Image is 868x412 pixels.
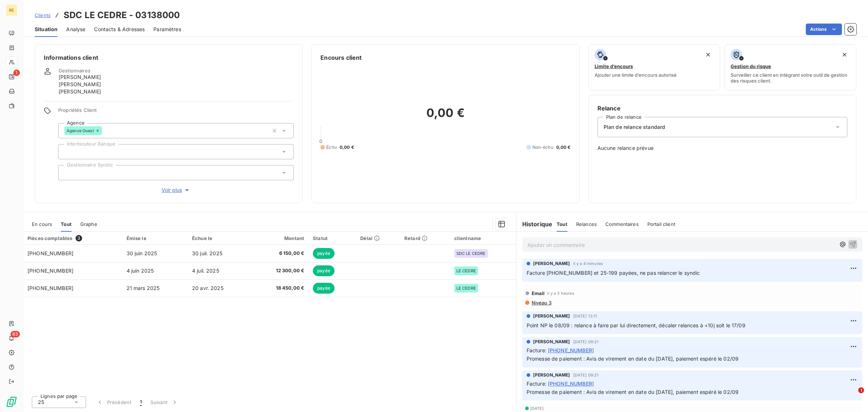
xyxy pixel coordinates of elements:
iframe: Intercom live chat [843,387,861,405]
div: Pièces comptables [27,235,118,241]
span: 3 [76,235,82,241]
span: [PHONE_NUMBER] [27,268,73,274]
span: Situation [35,26,58,33]
span: Tout [557,221,567,227]
a: Clients [35,12,51,19]
span: 25 [38,399,44,406]
div: Délai [360,235,396,241]
span: Tout [61,221,72,227]
span: Propriétés Client [58,107,294,117]
span: payée [313,248,335,259]
span: Ajouter une limite d’encours autorisé [595,72,677,78]
span: Échu [326,144,337,151]
span: Gestionnaires [59,68,90,73]
h6: Encours client [320,53,362,62]
span: 1 [858,387,864,393]
span: Paramètres [153,26,181,33]
div: Échue le [192,235,246,241]
span: 63 [10,331,20,337]
input: Ajouter une valeur [64,169,70,176]
span: 12 300,00 € [255,267,304,274]
span: 30 juil. 2025 [192,250,222,256]
span: Plan de relance standard [604,123,665,131]
button: Limite d’encoursAjouter une limite d’encours autorisé [588,44,720,91]
span: [PHONE_NUMBER] [27,250,73,256]
div: Retard [404,235,446,241]
span: LE CEDRE [456,269,476,273]
span: 0,00 € [556,144,571,151]
div: Statut [313,235,352,241]
h3: SDC LE CEDRE - 03138000 [64,9,180,22]
span: 21 mars 2025 [127,285,160,291]
span: 4 juil. 2025 [192,268,219,274]
span: Non-échu [532,144,553,151]
span: [DATE] 13:11 [573,314,597,318]
h6: Relance [597,104,847,113]
span: [DATE] [530,406,544,411]
span: [PERSON_NAME] [59,73,101,81]
div: clientname [454,235,512,241]
span: Commentaires [605,221,639,227]
span: [PHONE_NUMBER] [27,285,73,291]
div: Montant [255,235,304,241]
span: 20 avr. 2025 [192,285,224,291]
button: 1 [136,395,146,410]
span: Limite d’encours [595,63,633,69]
span: il y a 3 heures [547,291,574,295]
span: 0,00 € [340,144,354,151]
span: Facture [PHONE_NUMBER] et 25-199 payées, ne pas relancer le syndic [527,270,700,276]
span: Facture : [527,346,546,354]
span: SDC LE CEDRE [456,251,486,256]
button: Voir plus [58,186,294,194]
span: 1 [13,70,20,76]
span: payée [313,283,335,294]
span: [DATE] 09:21 [573,340,599,344]
span: Portail client [647,221,675,227]
span: Promesse de paiement : Avis de virement en date du [DATE], paiement espéré le 02/09 [527,356,739,362]
input: Ajouter une valeur [102,127,108,134]
span: 18 450,00 € [255,285,304,292]
span: [PHONE_NUMBER] [548,346,594,354]
span: Contacts & Adresses [94,26,145,33]
span: Point NP le 08/09 : relance à faire par lui directement, décaler relances à +10j soit le 17/09 [527,322,745,328]
button: Actions [806,24,842,35]
button: Précédent [92,395,136,410]
input: Ajouter une valeur [64,148,70,155]
button: Gestion du risqueSurveiller ce client en intégrant votre outil de gestion des risques client. [724,44,856,91]
button: Suivant [146,395,183,410]
span: [PHONE_NUMBER] [548,380,594,387]
span: Agence Ouest [67,129,94,133]
span: En cours [32,221,52,227]
h2: 0,00 € [320,106,570,127]
span: Email [532,290,545,296]
span: Graphe [80,221,97,227]
span: Surveiller ce client en intégrant votre outil de gestion des risques client. [731,72,850,84]
span: [PERSON_NAME] [533,260,570,267]
span: [PERSON_NAME] [533,339,570,345]
span: [DATE] 09:21 [573,373,599,377]
span: [PERSON_NAME] [533,313,570,319]
img: Logo LeanPay [6,396,17,408]
span: Voir plus [162,186,191,194]
h6: Informations client [44,53,294,62]
span: 4 juin 2025 [127,268,154,274]
span: Clients [35,12,51,18]
span: Niveau 3 [531,300,552,306]
span: [PERSON_NAME] [533,372,570,378]
h6: Historique [516,220,553,228]
span: 0 [319,138,322,144]
span: Gestion du risque [731,63,771,69]
span: [PERSON_NAME] [59,88,101,95]
span: LE CEDRE [456,286,476,290]
span: Relances [576,221,597,227]
span: [PERSON_NAME] [59,81,101,88]
span: Analyse [66,26,85,33]
span: 1 [140,399,142,406]
span: Facture : [527,380,546,387]
div: Émise le [127,235,183,241]
span: 30 juin 2025 [127,250,157,256]
div: RE [6,4,17,16]
span: Aucune relance prévue [597,144,847,152]
span: payée [313,265,335,276]
span: Promesse de paiement : Avis de virement en date du [DATE], paiement espéré le 02/09 [527,389,739,395]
